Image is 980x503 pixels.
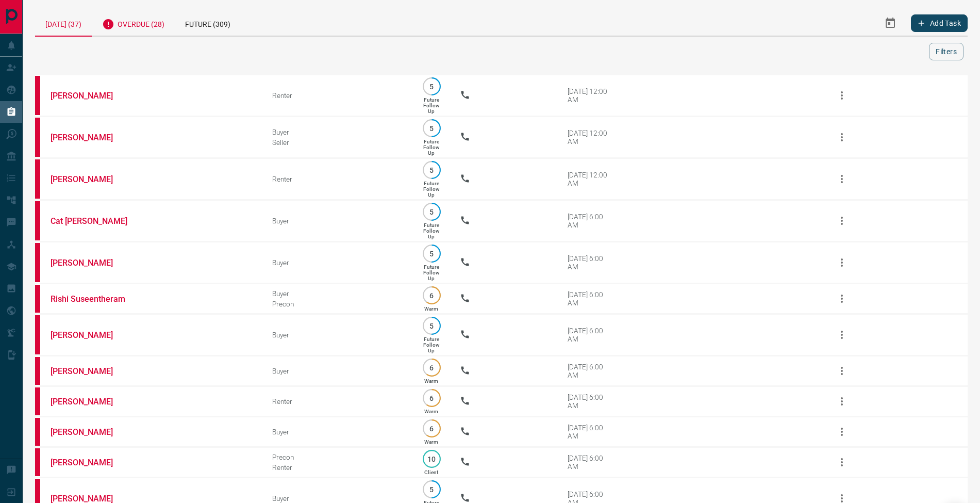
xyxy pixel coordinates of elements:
[568,213,611,229] div: [DATE] 6:00 AM
[272,258,403,267] div: Buyer
[272,128,403,136] div: Buyer
[35,201,40,240] div: property.ca
[568,129,611,145] div: [DATE] 12:00 AM
[911,14,968,32] button: Add Task
[35,315,40,354] div: property.ca
[35,418,40,446] div: property.ca
[568,363,611,379] div: [DATE] 6:00 AM
[272,494,403,502] div: Buyer
[428,455,436,463] p: 10
[568,254,611,271] div: [DATE] 6:00 AM
[51,174,128,184] a: [PERSON_NAME]
[175,10,241,36] div: Future (309)
[568,454,611,470] div: [DATE] 6:00 AM
[35,448,40,476] div: property.ca
[929,43,964,60] button: Filters
[428,83,436,90] p: 5
[423,336,439,353] p: Future Follow Up
[51,427,128,437] a: [PERSON_NAME]
[51,294,128,304] a: Rishi Suseentheram
[568,87,611,104] div: [DATE] 12:00 AM
[35,118,40,157] div: property.ca
[568,171,611,187] div: [DATE] 12:00 AM
[272,217,403,225] div: Buyer
[272,428,403,436] div: Buyer
[423,139,439,156] p: Future Follow Up
[35,357,40,385] div: property.ca
[424,409,438,414] p: Warm
[272,453,403,461] div: Precon
[35,10,92,37] div: [DATE] (37)
[35,285,40,313] div: property.ca
[568,393,611,410] div: [DATE] 6:00 AM
[424,378,438,384] p: Warm
[428,394,436,402] p: 6
[428,364,436,371] p: 6
[423,222,439,239] p: Future Follow Up
[428,485,436,493] p: 5
[272,91,403,100] div: Renter
[272,463,403,472] div: Renter
[424,306,438,312] p: Warm
[35,76,40,115] div: property.ca
[428,291,436,299] p: 6
[424,439,438,445] p: Warm
[428,322,436,330] p: 5
[272,289,403,298] div: Buyer
[51,458,128,467] a: [PERSON_NAME]
[568,290,611,307] div: [DATE] 6:00 AM
[51,216,128,226] a: Cat [PERSON_NAME]
[35,159,40,199] div: property.ca
[428,166,436,174] p: 5
[428,124,436,132] p: 5
[272,397,403,405] div: Renter
[51,133,128,142] a: [PERSON_NAME]
[428,425,436,432] p: 6
[51,91,128,101] a: [PERSON_NAME]
[51,397,128,407] a: [PERSON_NAME]
[51,366,128,376] a: [PERSON_NAME]
[272,367,403,375] div: Buyer
[423,97,439,114] p: Future Follow Up
[423,264,439,281] p: Future Follow Up
[272,331,403,339] div: Buyer
[272,175,403,183] div: Renter
[568,327,611,343] div: [DATE] 6:00 AM
[423,181,439,198] p: Future Follow Up
[568,424,611,440] div: [DATE] 6:00 AM
[272,138,403,147] div: Seller
[35,387,40,415] div: property.ca
[92,10,175,36] div: Overdue (28)
[878,11,903,36] button: Select Date Range
[272,300,403,308] div: Precon
[51,258,128,268] a: [PERSON_NAME]
[424,469,438,475] p: Client
[428,208,436,216] p: 5
[428,250,436,257] p: 5
[51,330,128,340] a: [PERSON_NAME]
[35,243,40,282] div: property.ca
